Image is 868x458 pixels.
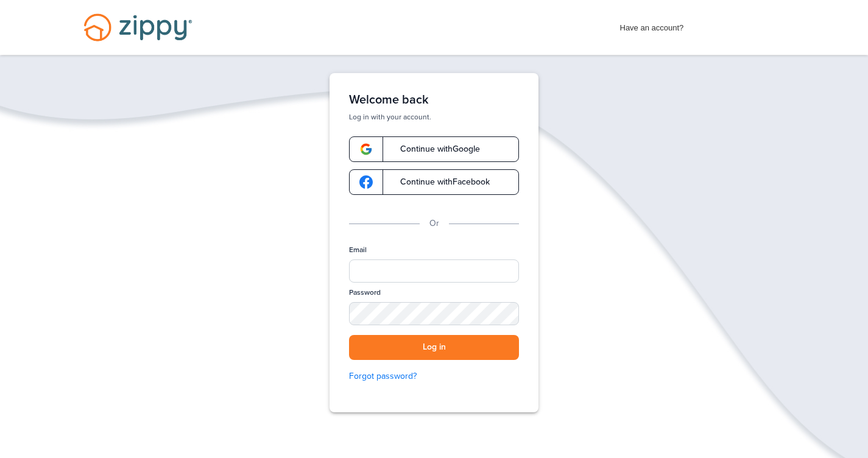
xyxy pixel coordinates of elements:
[429,217,439,230] p: Or
[359,175,373,189] img: google-logo
[349,93,519,107] h1: Welcome back
[349,169,519,195] a: google-logoContinue withFacebook
[349,302,519,325] input: Password
[349,245,367,255] label: Email
[349,259,519,283] input: Email
[349,335,519,360] button: Log in
[388,178,490,186] span: Continue with Facebook
[388,145,480,153] span: Continue with Google
[359,143,373,156] img: google-logo
[349,287,381,298] label: Password
[349,370,519,383] a: Forgot password?
[349,112,519,122] p: Log in with your account.
[349,136,519,162] a: google-logoContinue withGoogle
[620,15,684,35] span: Have an account?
